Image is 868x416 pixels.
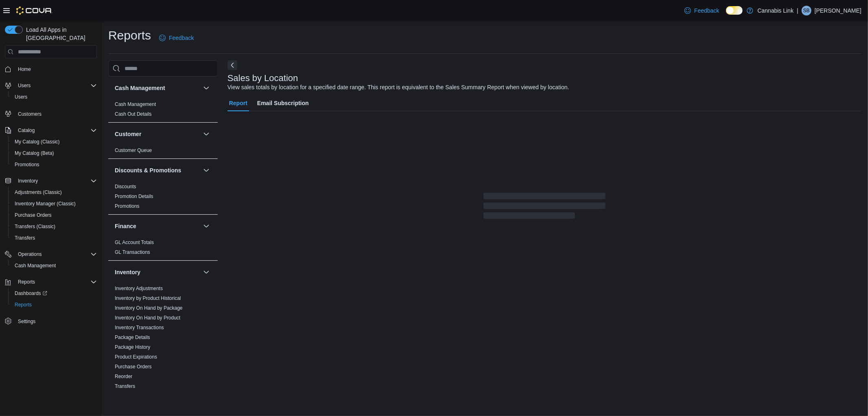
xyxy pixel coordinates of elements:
[8,147,100,159] button: My Catalog (Beta)
[115,183,136,190] span: Discounts
[115,249,150,255] span: GL Transactions
[227,60,237,70] button: Next
[8,91,100,103] button: Users
[11,233,38,243] a: Transfers
[2,276,100,288] button: Reports
[115,84,200,92] button: Cash Management
[115,335,150,340] a: Package Details
[201,83,211,93] button: Cash Management
[11,160,97,169] span: Promotions
[23,26,97,42] span: Load All Apps in [GEOGRAPHIC_DATA]
[115,101,156,107] a: Cash Management
[2,108,100,119] button: Customers
[8,299,100,310] button: Reports
[115,373,132,380] span: Reorder
[18,111,42,117] span: Customers
[15,290,47,297] span: Dashboards
[15,277,38,287] button: Reports
[115,285,163,292] span: Inventory Adjustments
[15,212,52,218] span: Purchase Orders
[115,101,156,108] span: Cash Management
[15,176,41,186] button: Inventory
[115,193,153,200] span: Promotion Details
[115,295,181,302] span: Inventory by Product Historical
[115,147,152,153] a: Customer Queue
[201,267,211,277] button: Inventory
[115,374,132,379] a: Reorder
[201,129,211,139] button: Customer
[115,249,150,255] a: GL Transactions
[15,94,27,100] span: Users
[11,210,97,220] span: Purchase Orders
[15,125,97,135] span: Catalog
[726,6,743,15] input: Dark Mode
[108,182,218,214] div: Discounts & Promotions
[11,288,50,298] a: Dashboards
[115,239,154,246] span: GL Account Totals
[11,222,97,231] span: Transfers (Classic)
[15,125,38,135] button: Catalog
[11,160,43,169] a: Promotions
[115,324,164,331] span: Inventory Transactions
[802,6,811,15] div: Shawn Benny
[5,60,97,348] nav: Complex example
[15,176,97,186] span: Inventory
[115,111,152,117] a: Cash Out Details
[115,222,200,230] button: Finance
[201,221,211,231] button: Finance
[18,66,31,73] span: Home
[15,249,45,259] button: Operations
[115,344,150,350] span: Package History
[115,305,183,311] span: Inventory On Hand by Package
[2,63,100,75] button: Home
[108,99,218,122] div: Cash Management
[18,178,38,184] span: Inventory
[11,199,79,209] a: Inventory Manager (Classic)
[115,166,181,174] h3: Discounts & Promotions
[681,2,722,19] a: Feedback
[15,108,97,119] span: Customers
[115,354,157,360] a: Product Expirations
[108,284,218,394] div: Inventory
[8,136,100,147] button: My Catalog (Classic)
[11,199,97,209] span: Inventory Manager (Classic)
[201,165,211,175] button: Discounts & Promotions
[15,81,34,90] button: Users
[15,302,32,308] span: Reports
[115,194,153,199] a: Promotion Details
[115,305,183,311] a: Inventory On Hand by Package
[8,209,100,221] button: Purchase Orders
[156,30,197,46] a: Feedback
[115,130,200,138] button: Customer
[483,194,606,220] span: Loading
[115,383,135,389] a: Transfers
[115,166,200,174] button: Discounts & Promotions
[2,249,100,260] button: Operations
[15,109,45,119] a: Customers
[8,198,100,209] button: Inventory Manager (Classic)
[115,334,150,341] span: Package Details
[11,137,63,147] a: My Catalog (Classic)
[11,233,97,243] span: Transfers
[115,315,180,321] a: Inventory On Hand by Product
[115,364,152,370] a: Purchase Orders
[115,184,136,189] a: Discounts
[2,315,100,327] button: Settings
[15,161,39,168] span: Promotions
[15,249,97,259] span: Operations
[2,80,100,91] button: Users
[11,137,97,147] span: My Catalog (Classic)
[15,189,62,196] span: Adjustments (Classic)
[726,15,726,15] span: Dark Mode
[115,383,135,390] span: Transfers
[15,223,55,230] span: Transfers (Classic)
[15,200,76,207] span: Inventory Manager (Classic)
[8,159,100,170] button: Promotions
[11,92,31,102] a: Users
[15,277,97,287] span: Reports
[15,235,35,241] span: Transfers
[115,222,136,230] h3: Finance
[11,187,65,197] a: Adjustments (Classic)
[11,288,97,298] span: Dashboards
